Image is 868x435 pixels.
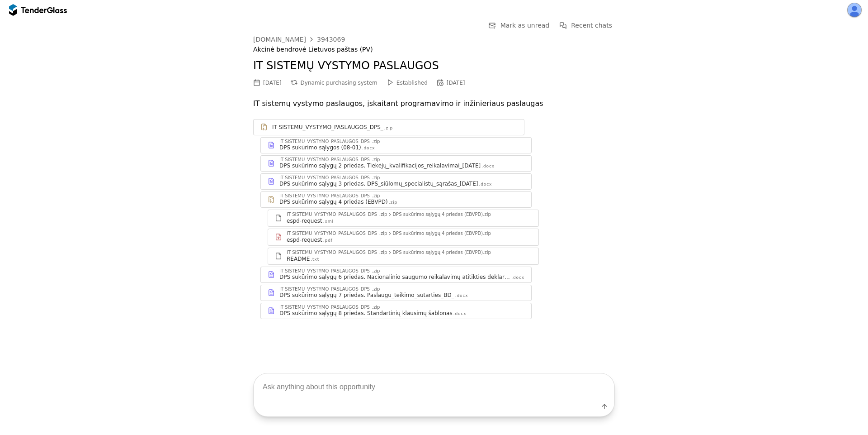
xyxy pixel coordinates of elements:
div: DPS sukūrimo sąlygos (08-01) [279,144,361,151]
a: IT SISTEMU_VYSTYMO_PASLAUGOS_DPS_.zipDPS sukūrimo sąlygų 2 priedas. Tiekėjų_kvalifikacijos_reikal... [260,155,532,172]
div: README [287,255,310,263]
div: IT SISTEMU_VYSTYMO_PASLAUGOS_DPS_.zip [279,287,380,292]
div: [DOMAIN_NAME] [253,36,306,43]
a: IT SISTEMU_VYSTYMO_PASLAUGOS_DPS_.zipDPS sukūrimo sąlygų 6 priedas. Nacionalinio saugumo reikalav... [260,267,532,283]
a: IT SISTEMU_VYSTYMO_PASLAUGOS_DPS_.zipDPS sukūrimo sąlygų 4 priedas (EBVPD).zip [260,191,532,208]
div: .docx [511,275,524,281]
a: IT SISTEMU_VYSTYMO_PASLAUGOS_DPS_.zipDPS sukūrimo sąlygų 4 priedas (EBVPD).zipespd-request.xml [268,210,539,227]
div: DPS sukūrimo sąlygų 4 priedas (EBVPD).zip [392,212,491,217]
div: .docx [453,311,467,317]
a: IT SISTEMU_VYSTYMO_PASLAUGOS_DPS_.zipDPS sukūrimo sąlygų 8 priedas. Standartinių klausimų šablona... [260,303,532,319]
div: IT SISTEMU_VYSTYMO_PASLAUGOS_DPS_.zip [287,250,387,255]
div: IT SISTEMU_VYSTYMO_PASLAUGOS_DPS_.zip [279,139,380,144]
a: IT SISTEMU_VYSTYMO_PASLAUGOS_DPS_.zipDPS sukūrimo sąlygų 4 priedas (EBVPD).zipespd-request.pdf [268,229,539,246]
div: espd-request [287,217,322,225]
a: IT SISTEMU_VYSTYMO_PASLAUGOS_DPS_.zipDPS sukūrimo sąlygų 4 priedas (EBVPD).zipREADME.txt [268,248,539,265]
div: IT SISTEMU_VYSTYMO_PASLAUGOS_DPS_.zip [279,176,380,180]
div: DPS sukūrimo sąlygų 7 priedas. Paslaugu_teikimo_sutarties_BD_ [279,292,454,299]
div: IT SISTEMU_VYSTYMO_PASLAUGOS_DPS_.zip [287,231,387,236]
div: IT SISTEMU_VYSTYMO_PASLAUGOS_DPS_ [272,124,383,131]
div: IT SISTEMU_VYSTYMO_PASLAUGOS_DPS_.zip [279,269,380,273]
a: IT SISTEMU_VYSTYMO_PASLAUGOS_DPS_.zipDPS sukūrimo sąlygų 7 priedas. Paslaugu_teikimo_sutarties_BD... [260,285,532,301]
span: Dynamic purchasing system [301,80,377,86]
button: Recent chats [557,20,615,31]
div: .txt [311,257,319,263]
div: DPS sukūrimo sąlygų 8 priedas. Standartinių klausimų šablonas [279,310,453,317]
div: .docx [479,182,492,187]
div: .docx [455,293,468,299]
div: .pdf [323,238,333,244]
div: .zip [384,125,393,131]
div: IT SISTEMU_VYSTYMO_PASLAUGOS_DPS_.zip [279,158,380,162]
a: IT SISTEMU_VYSTYMO_PASLAUGOS_DPS_.zipDPS sukūrimo sąlygos (08-01).docx [260,137,532,153]
button: Mark as unread [486,20,552,31]
div: IT SISTEMU_VYSTYMO_PASLAUGOS_DPS_.zip [279,305,380,310]
div: .docx [362,145,375,151]
div: Akcinė bendrovė Lietuvos paštas (PV) [253,46,615,53]
span: Established [396,80,428,86]
div: DPS sukūrimo sąlygų 6 priedas. Nacionalinio saugumo reikalavimų atitikties deklaracija [279,273,510,281]
div: [DATE] [263,80,282,86]
div: IT SISTEMU_VYSTYMO_PASLAUGOS_DPS_.zip [287,212,387,217]
div: [DATE] [447,80,465,86]
a: IT SISTEMU_VYSTYMO_PASLAUGOS_DPS_.zipDPS sukūrimo sąlygų 3 priedas. DPS_siūlomų_specialistų_sąraš... [260,173,532,190]
p: IT sistemų vystymo paslaugos, įskaitant programavimo ir inžinieriaus paslaugas [253,97,615,110]
div: DPS sukūrimo sąlygų 4 priedas (EBVPD) [279,198,388,206]
div: DPS sukūrimo sąlygų 4 priedas (EBVPD).zip [392,250,491,255]
div: .docx [481,163,495,169]
div: DPS sukūrimo sąlygų 2 priedas. Tiekėjų_kvalifikacijos_reikalavimai_[DATE] [279,162,481,169]
a: [DOMAIN_NAME]3943069 [253,36,345,43]
div: DPS sukūrimo sąlygų 3 priedas. DPS_siūlomų_specialistų_sąrašas_[DATE] [279,180,478,187]
h2: IT SISTEMŲ VYSTYMO PASLAUGOS [253,58,615,74]
div: IT SISTEMU_VYSTYMO_PASLAUGOS_DPS_.zip [279,194,380,198]
a: IT SISTEMU_VYSTYMO_PASLAUGOS_DPS_.zip [253,119,524,135]
div: espd-request [287,236,322,244]
span: Recent chats [571,22,612,29]
div: DPS sukūrimo sąlygų 4 priedas (EBVPD).zip [392,231,491,236]
div: .xml [323,219,334,225]
div: 3943069 [317,36,345,43]
div: .zip [389,200,397,206]
span: Mark as unread [500,22,550,29]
